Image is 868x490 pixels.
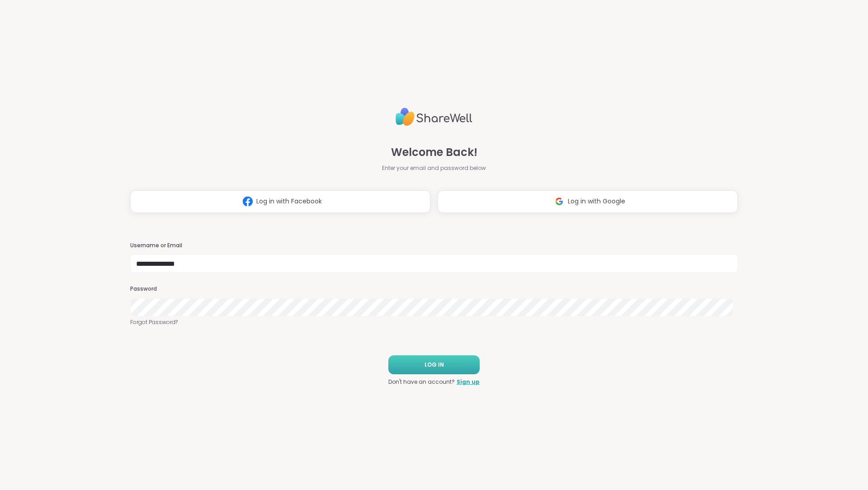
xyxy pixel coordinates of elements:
span: Enter your email and password below [382,164,486,172]
span: LOG IN [425,361,444,369]
span: Welcome Back! [391,144,477,160]
button: Log in with Facebook [130,190,430,213]
a: Forgot Password? [130,318,738,326]
img: ShareWell Logomark [551,193,568,210]
h3: Password [130,285,738,293]
img: ShareWell Logomark [239,193,256,210]
span: Log in with Facebook [256,197,322,206]
button: LOG IN [388,355,480,374]
span: Don't have an account? [388,378,455,386]
a: Sign up [457,378,480,386]
img: ShareWell Logo [396,104,472,130]
span: Log in with Google [568,197,625,206]
button: Log in with Google [438,190,738,213]
h3: Username or Email [130,242,738,250]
